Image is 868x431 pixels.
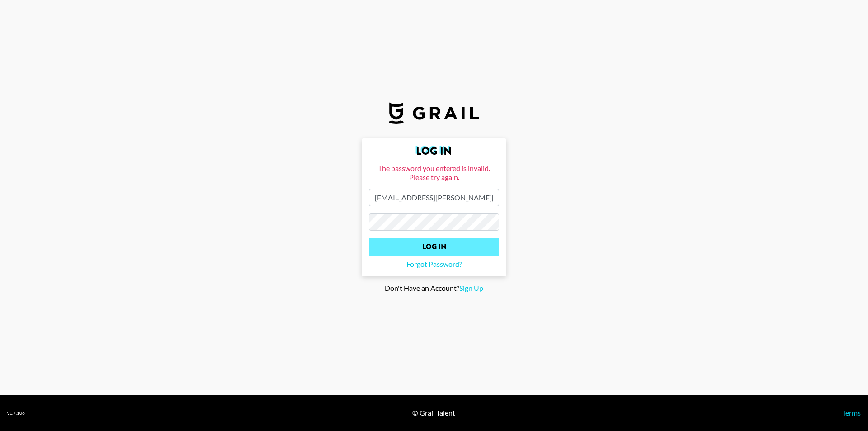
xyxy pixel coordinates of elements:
input: Email [369,189,499,206]
div: Don't Have an Account? [7,284,861,293]
input: Log In [369,238,499,256]
h2: Log In [369,146,499,156]
a: Terms [842,408,861,417]
span: Forgot Password? [406,260,462,269]
div: The password you entered is invalid. Please try again. [369,164,499,182]
img: Grail Talent Logo [389,102,479,124]
div: v 1.7.106 [7,410,25,416]
span: Sign Up [459,284,483,293]
div: © Grail Talent [412,408,455,417]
